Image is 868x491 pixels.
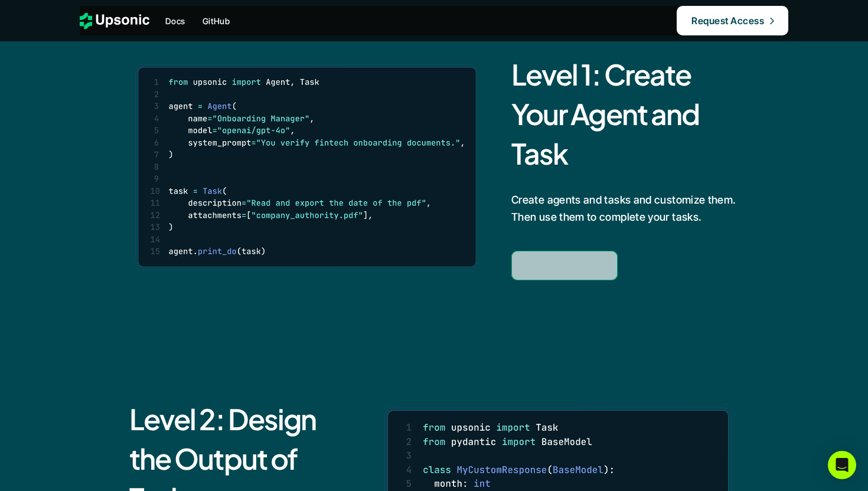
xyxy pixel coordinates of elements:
[526,259,603,271] span: Documentation
[677,6,788,35] a: Request Access
[165,15,185,27] p: Docs
[195,10,237,31] a: GitHub
[158,10,192,31] a: Docs
[691,12,764,30] p: Request Access
[511,54,739,174] h2: Level 1: Create Your Agent and Task
[511,192,739,226] p: Create agents and tasks and customize them. Then use them to complete your tasks.
[828,451,856,479] div: Open Intercom Messenger
[203,15,230,27] p: GitHub
[511,251,618,280] a: Documentation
